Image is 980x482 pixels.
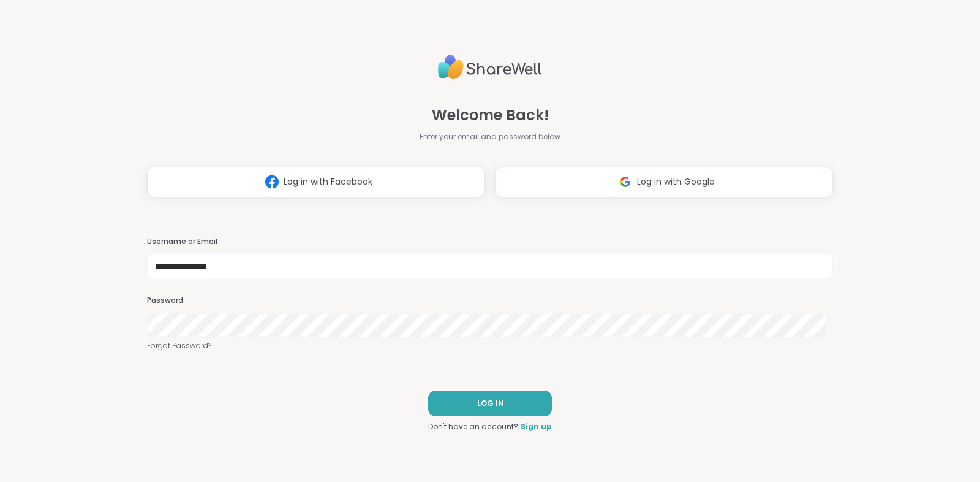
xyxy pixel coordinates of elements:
[428,391,552,416] button: LOG IN
[432,104,549,126] span: Welcome Back!
[420,131,560,142] span: Enter your email and password below
[147,296,833,306] h3: Password
[495,167,833,197] button: Log in with Google
[477,398,503,409] span: LOG IN
[147,167,485,197] button: Log in with Facebook
[614,170,637,193] img: ShareWell Logomark
[147,340,833,351] a: Forgot Password?
[637,175,715,188] span: Log in with Google
[438,50,542,85] img: ShareWell Logo
[147,237,833,247] h3: Username or Email
[260,170,284,193] img: ShareWell Logomark
[521,421,552,432] a: Sign up
[428,421,518,432] span: Don't have an account?
[284,175,372,188] span: Log in with Facebook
